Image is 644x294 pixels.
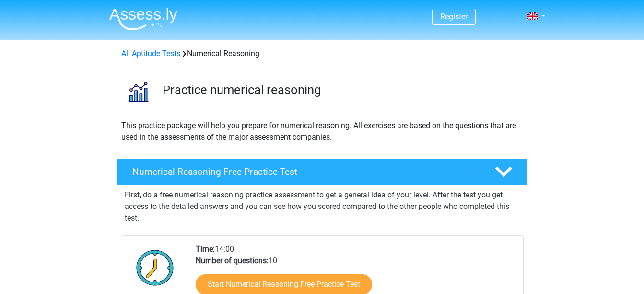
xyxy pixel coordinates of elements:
[121,49,180,58] a: All Aptitude Tests
[132,166,480,177] h4: Numerical Reasoning Free Practice Test
[125,189,520,224] p: First, do a free numerical reasoning practice assessment to get a general idea of your level. Aft...
[121,120,523,143] p: This practice package will help you prepare for numerical reasoning. All exercises are based on t...
[163,83,520,98] h3: Practice numerical reasoning
[117,71,158,112] img: numerical reasoning
[113,159,531,185] a: Numerical Reasoning Free Practice Test
[131,244,179,292] img: Clock
[196,256,269,265] b: Number of questions:
[117,48,527,60] div: Numerical Reasoning
[440,12,468,21] a: Register
[196,245,215,254] b: Time:
[109,8,177,30] img: Assessly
